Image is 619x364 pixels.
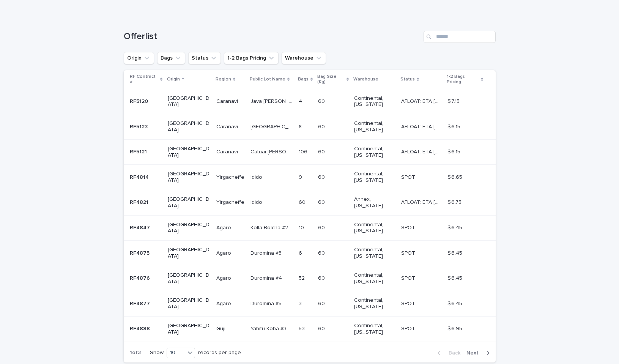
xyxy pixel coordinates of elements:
p: $ 6.95 [447,324,464,332]
p: SPOT [401,249,417,257]
p: $ 6.15 [447,147,462,155]
p: [GEOGRAPHIC_DATA] [168,222,210,235]
p: Show [150,350,164,356]
button: Next [463,350,496,356]
button: Status [188,52,221,64]
p: Duromina #4 [250,274,284,282]
button: Origin [124,52,154,64]
p: Caranavi [216,122,239,130]
p: 60 [318,274,326,282]
h1: Offerlist [124,31,421,42]
p: [GEOGRAPHIC_DATA] [168,196,210,209]
p: Origin [167,75,180,84]
p: Agaro [216,249,233,257]
span: Next [466,350,483,356]
p: 9 [299,173,304,181]
tr: RF4821RF4821 [GEOGRAPHIC_DATA]YirgacheffeYirgacheffe IdidoIdido 6060 6060 Annex, [US_STATE] AFLOA... [124,190,496,215]
p: Region [216,75,231,84]
p: 53 [299,324,306,332]
p: Agaro [216,274,233,282]
p: Idido [250,198,264,206]
p: 52 [299,274,306,282]
p: 60 [299,198,307,206]
p: RF4875 [130,249,151,257]
p: AFLOAT: ETA 10-15-2025 [401,122,443,130]
p: SPOT [401,274,417,282]
p: [GEOGRAPHIC_DATA] [168,95,210,108]
p: Yirgacheffe [216,173,246,181]
button: Back [432,350,463,356]
p: AFLOAT: ETA 10-15-2025 [401,147,443,155]
p: 4 [299,97,304,105]
p: [GEOGRAPHIC_DATA] [168,171,210,184]
p: 60 [318,324,326,332]
p: RF4876 [130,274,151,282]
p: [GEOGRAPHIC_DATA] [168,247,210,260]
p: Yabitu Koba #3 [250,324,288,332]
p: Caranavi [216,147,239,155]
p: 106 [299,147,309,155]
div: 10 [167,349,185,357]
p: 3 [299,299,303,307]
p: SPOT [401,223,417,231]
p: Bag Size (Kg) [317,72,345,87]
p: AFLOAT: ETA 10-15-2025 [401,97,443,105]
p: SPOT [401,299,417,307]
p: RF5120 [130,97,150,105]
tr: RF5121RF5121 [GEOGRAPHIC_DATA]CaranaviCaranavi Catuai [PERSON_NAME]Catuai [PERSON_NAME] 106106 60... [124,139,496,165]
span: Back [444,350,460,356]
button: Bags [157,52,185,64]
p: AFLOAT: ETA 09-28-2025 [401,198,443,206]
p: 1 of 3 [124,344,147,362]
p: Duromina #3 [250,249,283,257]
input: Search [424,31,496,43]
p: Kolla Bolcha #2 [250,223,290,231]
p: $ 6.45 [447,223,464,231]
p: 60 [318,122,326,130]
p: [GEOGRAPHIC_DATA] [250,122,294,130]
p: SPOT [401,173,417,181]
p: $ 6.45 [447,299,464,307]
p: Guji [216,324,227,332]
p: RF4877 [130,299,151,307]
p: RF4888 [130,324,151,332]
p: Catuai [PERSON_NAME] [250,147,294,155]
p: 1-2 Bags Pricing [447,72,479,87]
p: Yirgacheffe [216,198,246,206]
p: Agaro [216,223,233,231]
p: 60 [318,249,326,257]
p: [GEOGRAPHIC_DATA] [168,323,210,336]
p: $ 7.15 [447,97,461,105]
p: $ 6.45 [447,274,464,282]
p: 10 [299,223,306,231]
p: 60 [318,147,326,155]
p: Agaro [216,299,233,307]
p: Java [PERSON_NAME] [250,97,294,105]
p: Idido [250,173,264,181]
p: $ 6.75 [447,198,463,206]
p: $ 6.15 [447,122,462,130]
p: Status [400,75,415,84]
p: 60 [318,299,326,307]
p: Duromina #5 [250,299,283,307]
p: 60 [318,97,326,105]
p: RF Contract # [130,72,159,87]
p: SPOT [401,324,417,332]
p: RF5123 [130,122,149,130]
p: [GEOGRAPHIC_DATA] [168,297,210,310]
p: 60 [318,223,326,231]
p: [GEOGRAPHIC_DATA] [168,146,210,159]
p: Public Lot Name [250,75,285,84]
p: 60 [318,198,326,206]
p: $ 6.65 [447,173,464,181]
p: 8 [299,122,303,130]
p: [GEOGRAPHIC_DATA] [168,272,210,285]
tr: RF5123RF5123 [GEOGRAPHIC_DATA]CaranaviCaranavi [GEOGRAPHIC_DATA][GEOGRAPHIC_DATA] 88 6060 Contine... [124,114,496,140]
tr: RF4877RF4877 [GEOGRAPHIC_DATA]AgaroAgaro Duromina #5Duromina #5 33 6060 Continental, [US_STATE] S... [124,291,496,317]
p: $ 6.45 [447,249,464,257]
p: Warehouse [353,75,378,84]
tr: RF4875RF4875 [GEOGRAPHIC_DATA]AgaroAgaro Duromina #3Duromina #3 66 6060 Continental, [US_STATE] S... [124,241,496,266]
button: 1-2 Bags Pricing [224,52,279,64]
tr: RF4814RF4814 [GEOGRAPHIC_DATA]YirgacheffeYirgacheffe IdidoIdido 99 6060 Continental, [US_STATE] S... [124,165,496,190]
